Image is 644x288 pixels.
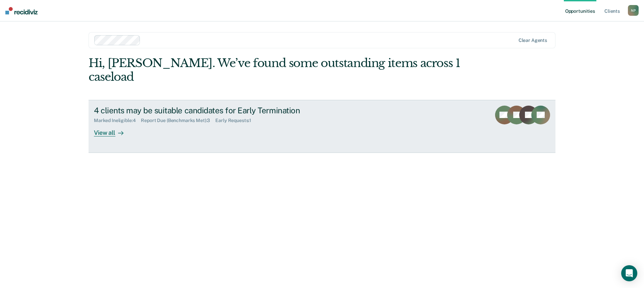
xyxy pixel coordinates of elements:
[215,118,257,123] div: Early Requests : 1
[628,5,639,16] div: N P
[628,5,639,16] button: NP
[519,38,547,43] div: Clear agents
[141,118,215,123] div: Report Due (Benchmarks Met) : 3
[94,106,329,115] div: 4 clients may be suitable candidates for Early Termination
[5,7,38,14] img: Recidiviz
[94,118,141,123] div: Marked Ineligible : 4
[89,56,462,84] div: Hi, [PERSON_NAME]. We’ve found some outstanding items across 1 caseload
[621,265,637,281] div: Open Intercom Messenger
[94,123,131,136] div: View all
[89,100,555,153] a: 4 clients may be suitable candidates for Early TerminationMarked Ineligible:4Report Due (Benchmar...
